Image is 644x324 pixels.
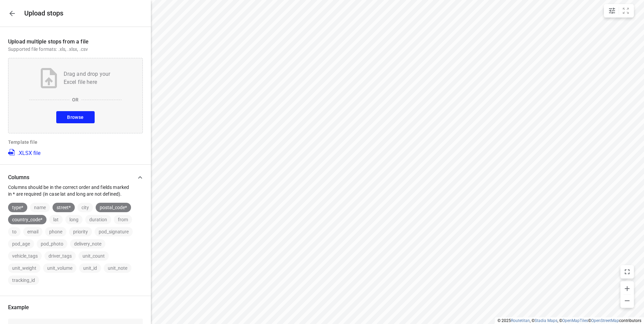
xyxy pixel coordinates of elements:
a: OpenStreetMap [591,318,619,323]
span: unit_weight [8,265,40,271]
span: street* [53,205,75,210]
div: ColumnsColumns should be in the correct order and fields marked in * are required (in case lat an... [8,197,143,285]
span: tracking_id [8,278,39,283]
span: vehicle_tags [8,253,42,259]
p: Upload multiple stops from a file [8,38,143,46]
span: to [8,229,21,234]
img: Upload file [41,68,57,88]
span: unit_id [79,265,101,271]
span: city [77,205,93,210]
button: Map settings [605,4,619,18]
p: Columns [8,174,133,181]
span: unit_volume [43,265,76,271]
p: Template file [8,139,143,145]
span: pod_age [8,241,34,247]
h5: Upload stops [24,9,63,17]
div: ColumnsColumns should be in the correct order and fields marked in * are required (in case lat an... [8,171,143,197]
a: OpenMapTiles [562,318,588,323]
a: Stadia Maps [535,318,557,323]
span: type* [8,205,27,210]
button: Browse [56,111,94,123]
span: lat [49,217,63,222]
li: © 2025 , © , © © contributors [497,318,641,323]
span: postal_code* [96,205,131,210]
div: small contained button group [604,4,634,18]
span: unit_note [104,265,131,271]
p: Supported file formats: .xls, .xlsx, .csv [8,46,143,53]
span: phone [45,229,66,234]
a: .XLSX file [8,148,40,156]
p: Drag and drop your Excel file here [64,70,110,86]
p: Columns should be in the correct order and fields marked in * are required (in case lat and long ... [8,184,133,197]
span: delivery_note [70,241,105,247]
span: long [65,217,83,222]
span: from [114,217,132,222]
span: duration [85,217,111,222]
p: Example [8,304,143,311]
p: OR [72,96,78,103]
span: Browse [67,113,84,122]
span: name [30,205,50,210]
a: Routetitan [511,318,530,323]
span: country_code* [8,217,46,222]
span: priority [69,229,92,234]
img: XLSX [8,148,16,156]
span: email [23,229,42,234]
span: unit_count [78,253,109,259]
span: pod_photo [37,241,67,247]
span: pod_signature [95,229,133,234]
span: driver_tags [44,253,76,259]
